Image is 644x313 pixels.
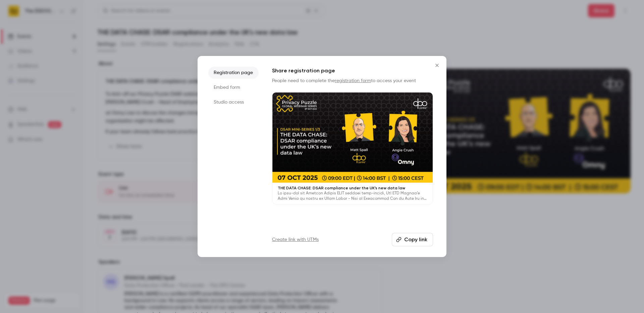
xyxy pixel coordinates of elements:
a: registration form [335,78,371,83]
li: Studio access [208,96,259,108]
button: Close [430,59,444,72]
button: Copy link [392,233,433,246]
p: Lo ipsu-dol sit Ametcon Adipis ELIT seddoei temp-incidi, Utl ETD Magnaa’e Admi Venia qu nostru ex... [278,191,427,201]
a: THE DATA CHASE: DSAR compliance under the UK’s new data lawLo ipsu-dol sit Ametcon Adipis ELIT se... [272,92,433,204]
h1: Share registration page [272,67,433,75]
li: Registration page [208,67,259,79]
p: THE DATA CHASE: DSAR compliance under the UK’s new data law [278,185,427,191]
li: Embed form [208,81,259,93]
a: Create link with UTMs [272,236,319,243]
p: People need to complete the to access your event [272,77,433,84]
